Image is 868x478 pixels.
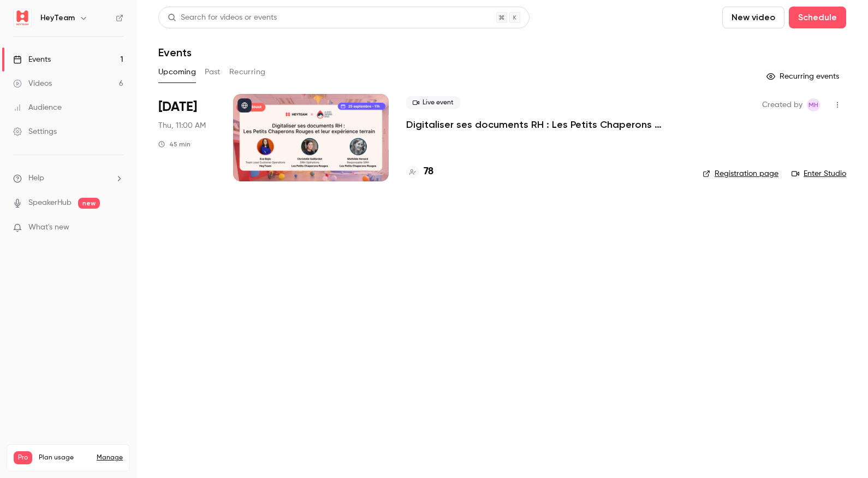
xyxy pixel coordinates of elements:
a: SpeakerHub [28,197,72,209]
a: Registration page [703,168,778,179]
span: Thu, 11:00 AM [158,120,206,131]
span: Marketing HeyTeam [807,98,820,111]
button: Schedule [789,7,846,28]
span: Pro [14,451,32,464]
button: Upcoming [158,63,196,81]
a: Enter Studio [792,168,846,179]
div: Audience [13,102,62,113]
div: Videos [13,78,52,89]
span: Help [28,173,44,184]
a: Manage [97,453,123,462]
span: MH [808,98,818,111]
button: Past [205,63,221,81]
h1: Events [158,46,192,59]
h4: 78 [424,164,433,179]
span: new [78,198,100,209]
button: Recurring [229,63,266,81]
div: 45 min [158,140,191,149]
li: help-dropdown-opener [13,173,123,184]
span: [DATE] [158,98,197,116]
img: HeyTeam [14,9,31,27]
span: Created by [762,98,802,111]
div: Settings [13,126,57,137]
span: Live event [406,96,460,109]
span: Plan usage [39,453,90,462]
div: Events [13,54,51,65]
iframe: Noticeable Trigger [110,223,123,233]
h6: HeyTeam [40,13,75,23]
a: Digitaliser ses documents RH : Les Petits Chaperons Rouges et leur expérience terrain [406,118,685,131]
div: Sep 25 Thu, 11:00 AM (Europe/Paris) [158,94,216,181]
button: New video [722,7,784,28]
button: Recurring events [762,68,846,85]
div: Search for videos or events [168,12,277,23]
a: 78 [406,164,433,179]
span: What's new [28,222,69,233]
